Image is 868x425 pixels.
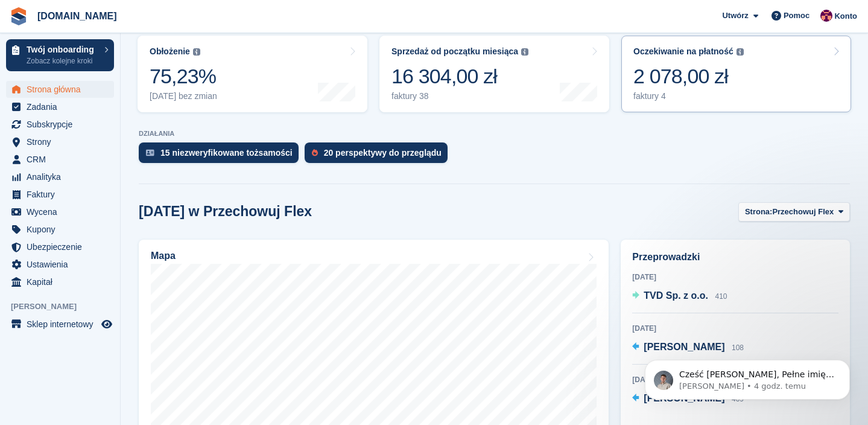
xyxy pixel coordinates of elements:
div: Sprzedaż od początku miesiąca [391,46,518,57]
p: DZIAŁANIA [139,130,850,138]
a: Podgląd sklepu [100,317,114,331]
a: menu [6,221,114,238]
div: 2 078,00 zł [633,64,744,89]
a: menu [6,186,114,203]
span: Sklep internetowy [27,316,99,333]
a: menu [6,256,114,273]
img: stora-icon-8386f47178a22dfd0bd8f6a31ec36ba5ce8667c1dd55bd0f319d3a0aa187defe.svg [10,7,28,25]
img: icon-info-grey-7440780725fd019a000dd9b08b2336e03edf1995a4989e88bcd33f0948082b44.svg [193,48,200,56]
span: Utwórz [722,10,748,22]
span: 410 [715,292,727,301]
p: Twój onboarding [27,45,98,54]
div: [DATE] [632,272,838,283]
a: menu [6,316,114,333]
div: 75,23% [150,64,217,89]
a: menu [6,273,114,290]
a: Obłożenie 75,23% [DATE] bez zmian [138,36,367,112]
a: Twój onboarding Zobacz kolejne kroki [6,39,114,71]
div: [DATE] bez zmian [150,91,217,101]
span: Strony [27,133,99,150]
h2: [DATE] w Przechowuj Flex [139,203,312,220]
img: Mateusz Kacwin [820,10,832,22]
div: Obłożenie [150,46,190,57]
iframe: Intercom notifications wiadomość [627,334,868,419]
span: Konto [834,10,857,22]
div: [DATE] [632,323,838,334]
a: menu [6,81,114,98]
a: menu [6,116,114,133]
span: Zadania [27,98,99,115]
a: [DOMAIN_NAME] [33,6,122,26]
span: Faktury [27,186,99,203]
div: 16 304,00 zł [391,64,528,89]
a: menu [6,151,114,168]
span: Przechowuj Flex [772,206,834,218]
span: Subskrypcje [27,116,99,133]
span: CRM [27,151,99,168]
img: prospect-51fa495bee0391a8d652442698ab0144808aea92771e9ea1ae160a38d050c398.svg [312,149,318,156]
a: menu [6,133,114,150]
div: 15 niezweryfikowane tożsamości [160,148,293,158]
span: Kapitał [27,273,99,290]
span: Ubezpieczenie [27,238,99,255]
span: Ustawienia [27,256,99,273]
img: icon-info-grey-7440780725fd019a000dd9b08b2336e03edf1995a4989e88bcd33f0948082b44.svg [737,48,744,56]
a: TVD Sp. z o.o. 410 [632,289,727,304]
div: Oczekiwanie na płatność [633,46,733,57]
span: Analityka [27,168,99,185]
img: icon-info-grey-7440780725fd019a000dd9b08b2336e03edf1995a4989e88bcd33f0948082b44.svg [521,48,528,56]
div: faktury 4 [633,91,744,101]
span: TVD Sp. z o.o. [644,290,708,301]
span: Kupony [27,221,99,238]
img: verify_identity-adf6edd0f0f0b5bbfe63781bf79b02c33cf7c696d77639b501bdc392416b5a36.svg [146,149,154,156]
a: menu [6,98,114,115]
p: Zobacz kolejne kroki [27,56,98,66]
button: Strona: Przechowuj Flex [738,202,850,222]
a: 20 perspektywy do przeglądu [305,142,454,169]
h2: Mapa [151,251,176,261]
div: 20 perspektywy do przeglądu [324,148,442,158]
a: Sprzedaż od początku miesiąca 16 304,00 zł faktury 38 [379,36,609,112]
div: faktury 38 [391,91,528,101]
span: Wycena [27,203,99,220]
span: Strona: [745,206,773,218]
span: Pomoc [784,10,809,22]
span: Strona główna [27,81,99,98]
a: Oczekiwanie na płatność 2 078,00 zł faktury 4 [621,36,851,112]
a: menu [6,168,114,185]
span: [PERSON_NAME] [11,301,120,313]
h2: Przeprowadzki [632,250,838,264]
a: menu [6,238,114,255]
a: 15 niezweryfikowane tożsamości [139,142,305,169]
a: menu [6,203,114,220]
